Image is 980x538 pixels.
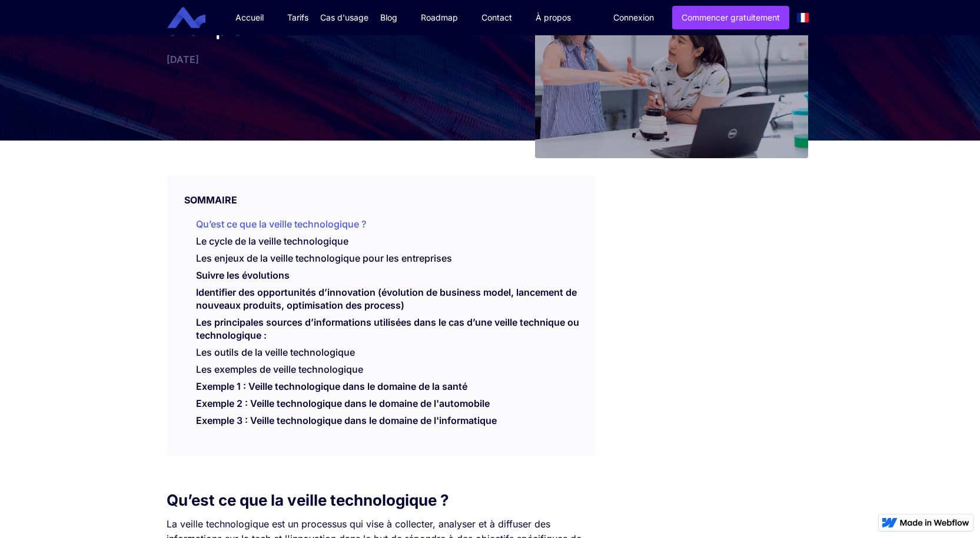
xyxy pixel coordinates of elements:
div: SOMMAIRE [167,176,594,206]
a: Qu’est ce que la veille technologique ? [196,218,366,230]
strong: Qu’est ce que la veille technologique ? [167,491,449,509]
a: home [176,7,214,29]
a: Exemple 3 : Veille technologique dans le domaine de l'informatique [196,415,497,432]
a: Le cycle de la veille technologique [196,235,348,247]
a: Commencer gratuitement [672,6,789,29]
a: Exemple 2 : Veille technologique dans le domaine de l'automobile [196,397,490,415]
a: Les exemples de veille technologique [196,363,363,375]
a: Identifier des opportunités d’innovation (évolution de business model, lancement de nouveaux prod... [196,286,577,317]
a: Les outils de la veille technologique [196,346,355,358]
a: Exemple 1 : Veille technologique dans le domaine de la santé [196,380,467,398]
div: Cas d'usage [320,12,368,24]
a: Les enjeux de la veille technologique pour les entreprises [196,252,452,264]
div: [DATE] [167,54,484,65]
a: Les principales sources d’informations utilisées dans le cas d’une veille technique ou technologi... [196,316,579,347]
a: Connexion [604,6,663,29]
img: Made in Webflow [900,519,969,526]
a: Suivre les évolutions [196,269,290,287]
